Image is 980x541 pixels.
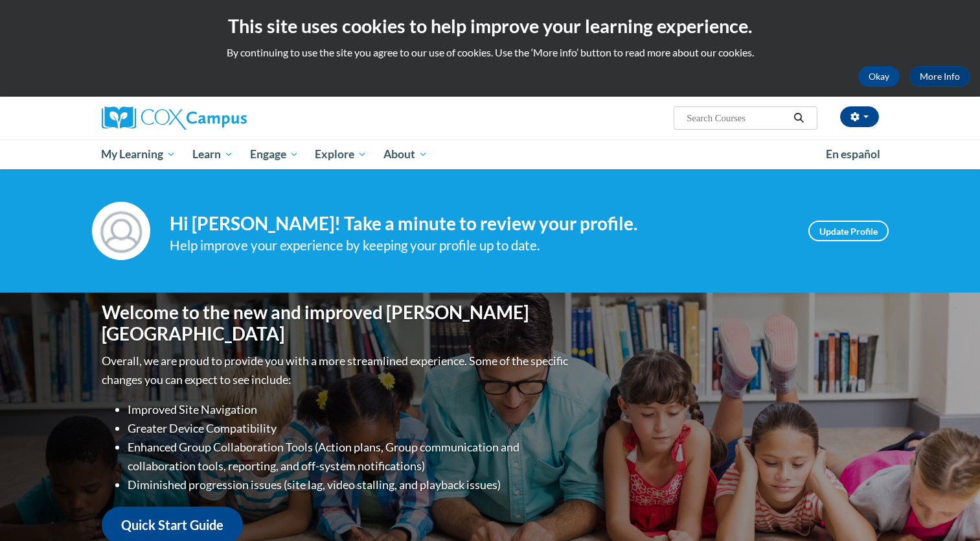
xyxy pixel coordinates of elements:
a: Learn [184,139,242,169]
input: Search Courses [685,110,789,126]
button: Search [789,110,808,126]
span: Explore [315,147,367,162]
iframe: Button to launch messaging window [928,489,970,531]
h2: This site uses cookies to help improve your learning experience. [10,13,970,39]
span: About [383,147,427,162]
p: Overall, we are proud to provide you with a more streamlined experience. Some of the specific cha... [102,352,571,389]
span: Learn [192,147,233,162]
div: Help improve your experience by keeping your profile up to date. [170,235,789,256]
li: Greater Device Compatibility [128,419,571,438]
button: Account Settings [840,106,879,127]
a: My Learning [93,139,185,169]
a: More Info [909,66,970,87]
a: Engage [242,139,307,169]
h1: Welcome to the new and improved [PERSON_NAME][GEOGRAPHIC_DATA] [102,302,571,345]
h4: Hi [PERSON_NAME]! Take a minute to review your profile. [170,213,789,235]
span: Engage [250,147,299,162]
img: Profile Image [92,202,150,260]
span: My Learning [101,147,176,162]
a: Cox Campus [102,106,348,130]
div: Main menu [82,139,898,169]
li: Enhanced Group Collaboration Tools (Action plans, Group communication and collaboration tools, re... [128,438,571,475]
a: About [375,139,436,169]
img: Cox Campus [102,106,247,130]
span: En español [826,147,880,161]
p: By continuing to use the site you agree to our use of cookies. Use the ‘More info’ button to read... [10,45,970,60]
li: Diminished progression issues (site lag, video stalling, and playback issues) [128,475,571,494]
a: Update Profile [808,221,889,241]
a: En español [817,141,889,168]
a: Explore [306,139,375,169]
li: Improved Site Navigation [128,400,571,419]
button: Okay [858,66,900,87]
